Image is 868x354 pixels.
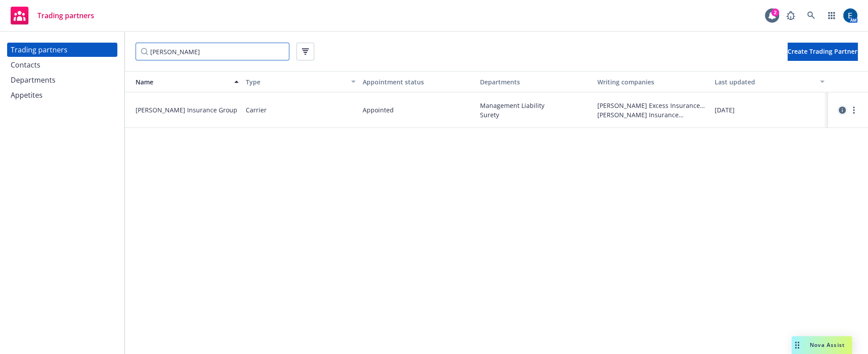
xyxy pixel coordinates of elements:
[714,105,734,115] span: [DATE]
[125,71,242,92] button: Name
[7,43,117,57] a: Trading partners
[37,12,94,19] span: Trading partners
[788,47,857,56] span: Create Trading Partner
[11,88,43,102] div: Appetites
[11,58,40,72] div: Contacts
[128,77,229,87] div: Name
[480,77,590,87] div: Departments
[771,8,779,16] div: 2
[714,77,815,87] div: Last updated
[242,71,360,92] button: Type
[11,43,68,57] div: Trading partners
[7,3,98,28] a: Trading partners
[246,77,346,87] div: Type
[792,336,803,354] div: Drag to move
[594,71,711,92] button: Writing companies
[782,7,800,24] a: Report a Bug
[136,105,239,115] span: [PERSON_NAME] Insurance Group
[597,101,708,110] span: [PERSON_NAME] Excess Insurance Company
[837,105,848,115] a: circleInformation
[597,77,708,87] div: Writing companies
[810,341,845,349] span: Nova Assist
[792,336,852,354] button: Nova Assist
[7,88,117,102] a: Appetites
[802,7,820,24] a: Search
[136,43,289,60] input: Filter by keyword...
[7,73,117,87] a: Departments
[246,105,267,115] span: Carrier
[359,71,476,92] button: Appointment status
[711,71,828,92] button: Last updated
[788,43,857,60] button: Create Trading Partner
[363,77,473,87] div: Appointment status
[480,110,590,119] span: Surety
[11,73,56,87] div: Departments
[597,110,708,119] span: [PERSON_NAME] Insurance Company
[476,71,594,92] button: Departments
[363,105,394,115] span: Appointed
[823,7,840,24] a: Switch app
[480,101,590,110] span: Management Liability
[7,58,117,72] a: Contacts
[848,105,859,115] a: more
[843,8,857,23] img: photo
